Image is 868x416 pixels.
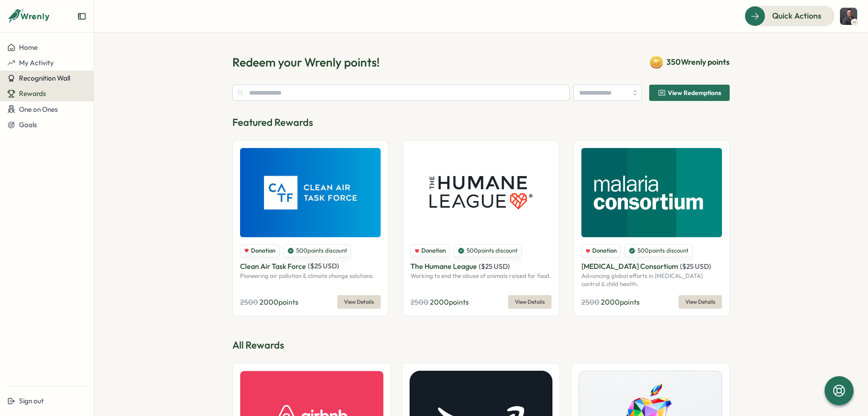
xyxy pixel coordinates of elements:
[581,148,722,237] img: Malaria Consortium
[592,247,617,255] span: Donation
[19,89,46,98] span: Rewards
[337,295,381,309] button: View Details
[410,148,551,237] img: The Humane League
[410,272,551,280] p: Working to end the abuse of animals raised for food.
[19,120,37,129] span: Goals
[19,105,58,114] span: One on Ones
[649,85,730,101] button: View Redemptions
[19,58,54,67] span: My Activity
[685,296,715,308] span: View Details
[680,262,711,271] span: ( $ 25 USD )
[581,261,678,272] p: [MEDICAL_DATA] Consortium
[840,8,857,25] img: Ken Conner
[232,115,730,129] p: Featured Rewards
[77,12,86,21] button: Expand sidebar
[430,297,469,306] span: 2000 points
[745,6,835,26] button: Quick Actions
[251,247,275,255] span: Donation
[668,90,721,96] span: View Redemptions
[19,397,44,405] span: Sign out
[624,244,693,257] div: 500 points discount
[601,297,640,306] span: 2000 points
[232,54,380,70] h1: Redeem your Wrenly points!
[283,244,351,257] div: 500 points discount
[259,297,298,306] span: 2000 points
[508,295,552,309] button: View Details
[666,56,730,68] span: 350 Wrenly points
[453,244,522,257] div: 500 points discount
[232,338,730,352] p: All Rewards
[240,297,258,306] span: 2500
[581,272,722,288] p: Advancing global efforts in [MEDICAL_DATA] control & child health.
[421,247,446,255] span: Donation
[19,43,38,52] span: Home
[308,262,339,270] span: ( $ 25 USD )
[19,74,70,82] span: Recognition Wall
[240,272,381,280] p: Pioneering air pollution & climate change solutions.
[515,296,545,308] span: View Details
[410,261,477,272] p: The Humane League
[410,297,429,306] span: 2500
[344,296,374,308] span: View Details
[240,148,381,237] img: Clean Air Task Force
[581,297,599,306] span: 2500
[679,295,722,309] button: View Details
[479,262,510,271] span: ( $ 25 USD )
[240,261,306,272] p: Clean Air Task Force
[772,10,821,22] span: Quick Actions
